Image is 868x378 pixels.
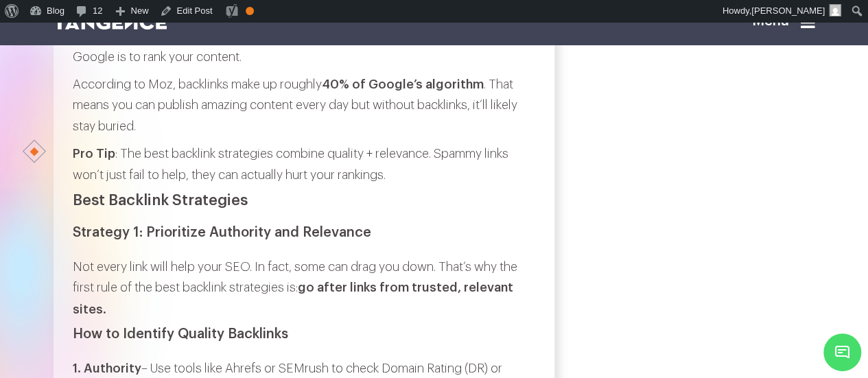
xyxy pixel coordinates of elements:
strong: Pro Tip [73,147,115,160]
img: logo SVG [54,14,167,29]
h3: Strategy 1: Prioritize Authority and Relevance [73,225,535,240]
p: According to Moz, backlinks make up roughly . That means you can publish amazing content every da... [73,74,535,137]
strong: 40% of Google’s algorithm [322,78,484,91]
span: [PERSON_NAME] [751,5,825,16]
p: Not every link will help your SEO. In fact, some can drag you down. That’s why the first rule of ... [73,257,535,320]
div: OK [246,7,254,15]
p: : The best backlink strategies combine quality + relevance. Spammy links won’t just fail to help,... [73,143,535,185]
span: Chat Widget [823,333,861,371]
strong: Best Backlink Strategies [73,193,248,208]
h3: How to Identify Quality Backlinks [73,326,535,341]
strong: 1. Authority [73,362,141,374]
